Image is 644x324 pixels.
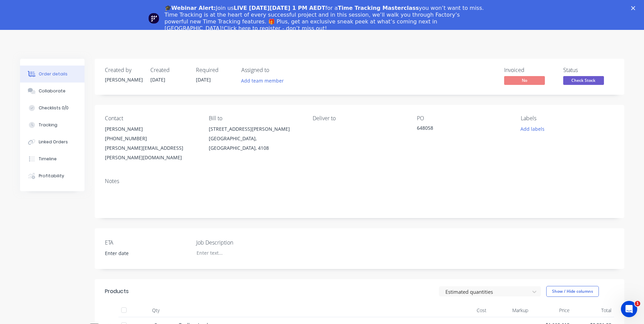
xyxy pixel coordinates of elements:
div: Products [105,287,129,295]
label: ETA [105,238,190,247]
div: Timeline [39,156,57,162]
button: Linked Orders [20,133,85,150]
button: Collaborate [20,83,85,100]
div: Close [631,6,638,10]
span: Check Stock [563,76,604,85]
div: Checklists 0/0 [39,105,69,111]
b: 🎓Webinar Alert: [165,5,216,11]
label: Job Description [196,238,281,247]
input: Enter date [100,248,185,258]
div: Created [150,67,188,73]
div: Required [196,67,233,73]
div: Created by [105,67,142,73]
div: Invoiced [504,67,555,73]
button: Timeline [20,150,85,167]
div: PO [417,115,510,122]
div: Price [531,304,573,317]
div: [PERSON_NAME][PHONE_NUMBER][PERSON_NAME][EMAIL_ADDRESS][PERSON_NAME][DOMAIN_NAME] [105,124,198,162]
span: [DATE] [196,76,211,83]
div: Cost [448,304,490,317]
div: Bill to [209,115,302,122]
button: Show / Hide columns [546,286,599,297]
img: Profile image for Team [148,13,159,24]
button: Add team member [237,76,287,85]
div: Status [563,67,614,73]
div: Deliver to [313,115,406,122]
div: Profitability [39,173,64,179]
div: Collaborate [39,88,66,94]
div: [STREET_ADDRESS][PERSON_NAME][GEOGRAPHIC_DATA], [GEOGRAPHIC_DATA], 4108 [209,124,302,153]
button: Check Stock [563,76,604,86]
button: Checklists 0/0 [20,100,85,116]
span: [DATE] [150,76,165,83]
button: Add labels [517,124,548,133]
div: [STREET_ADDRESS][PERSON_NAME] [209,124,302,134]
a: Click here to register - don’t miss out! [224,25,327,32]
div: [PERSON_NAME] [105,76,142,83]
div: [GEOGRAPHIC_DATA], [GEOGRAPHIC_DATA], 4108 [209,134,302,153]
div: [PERSON_NAME][EMAIL_ADDRESS][PERSON_NAME][DOMAIN_NAME] [105,143,198,162]
button: Order details [20,66,85,83]
span: 1 [635,301,640,306]
div: Labels [521,115,614,122]
div: Qty [135,304,176,317]
button: Profitability [20,167,85,184]
div: [PERSON_NAME] [105,124,198,134]
div: [PHONE_NUMBER] [105,134,198,143]
div: Contact [105,115,198,122]
b: Time Tracking Masterclass [338,5,419,11]
div: Notes [105,178,614,184]
span: No [504,76,545,85]
div: Total [572,304,614,317]
button: Add team member [241,76,288,85]
b: LIVE [DATE][DATE] 1 PM AEDT [234,5,325,11]
div: Markup [489,304,531,317]
div: Linked Orders [39,139,68,145]
div: Join us for a you won’t want to miss. Time Tracking is at the heart of every successful project a... [165,5,485,32]
div: Assigned to [241,67,309,73]
div: Order details [39,71,68,77]
iframe: Intercom live chat [621,301,637,317]
button: Tracking [20,116,85,133]
div: 648058 [417,124,502,134]
div: Tracking [39,122,57,128]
